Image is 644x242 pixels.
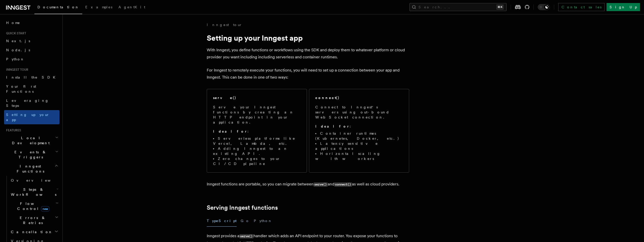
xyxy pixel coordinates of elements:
a: Sign Up [607,3,640,11]
code: serve() [239,234,254,238]
p: : [213,129,301,134]
span: Leveraging Steps [6,99,49,108]
p: With Inngest, you define functions or workflows using the SDK and deploy them to whatever platfor... [207,46,409,61]
span: Install the SDK [6,75,58,79]
span: Overview [11,178,63,182]
code: serve() [314,182,328,187]
h2: serve() [213,95,236,100]
span: Node.js [6,48,30,52]
a: Node.js [4,45,59,55]
span: Your first Functions [6,84,36,93]
span: Flow Control [9,201,56,211]
a: Examples [82,2,115,14]
p: Serve your Inngest functions by creating an HTTP endpoint in your application. [213,105,301,125]
span: Setting up your app [6,113,50,122]
a: serve()Serve your Inngest functions by creating an HTTP endpoint in your application.Ideal for:Se... [207,89,307,173]
span: Documentation [37,5,79,9]
button: Toggle dark mode [538,4,550,10]
strong: Ideal for [315,124,350,128]
a: Python [4,55,59,64]
span: Cancellation [9,229,53,234]
span: AgentKit [118,5,145,9]
span: Events & Triggers [4,150,55,160]
button: Errors & Retries [9,213,59,227]
li: Zero changes to your CI/CD pipeline [213,156,301,166]
span: Quick start [4,31,26,35]
span: Inngest tour [4,68,28,72]
li: Container runtimes (Kubernetes, Docker, etc.) [315,131,403,141]
a: Install the SDK [4,73,59,82]
p: Inngest functions are portable, so you can migrate between and as well as cloud providers. [207,181,409,188]
a: Next.js [4,36,59,45]
a: Contact sales [558,3,605,11]
li: Serverless platforms like Vercel, Lambda, etc. [213,136,301,146]
a: Inngest tour [207,22,242,27]
span: Errors & Retries [9,215,55,225]
button: Local Development [4,133,59,148]
a: Setting up your app [4,110,59,124]
a: AgentKit [115,2,148,14]
button: TypeScript [207,215,237,227]
a: Home [4,18,59,27]
span: new [41,206,49,212]
button: Steps & Workflows [9,185,59,199]
p: For Inngest to remotely execute your functions, you will need to set up a connection between your... [207,67,409,81]
button: Go [241,215,250,227]
strong: Ideal for [213,129,247,133]
a: Serving Inngest functions [207,204,278,211]
span: Python [6,57,25,61]
code: connect() [334,182,352,187]
button: Inngest Functions [4,162,59,176]
a: Overview [9,176,59,185]
p: : [315,124,403,129]
a: Documentation [34,2,82,14]
span: Examples [85,5,112,9]
button: Events & Triggers [4,148,59,162]
button: Search...⌘K [409,3,507,11]
span: Inngest Functions [4,164,55,174]
a: Leveraging Steps [4,96,59,110]
li: Horizontal scaling with workers [315,151,403,161]
button: Flow Controlnew [9,199,59,213]
span: Local Development [4,135,55,146]
li: Adding Inngest to an existing API. [213,146,301,156]
button: Python [254,215,272,227]
span: Next.js [6,39,30,43]
p: Connect to Inngest's servers using out-bound WebSocket connection. [315,105,403,120]
span: Features [4,128,21,132]
h1: Setting up your Inngest app [207,33,409,42]
span: Home [6,20,20,25]
a: connect()Connect to Inngest's servers using out-bound WebSocket connection.Ideal for:Container ru... [309,89,409,173]
button: Cancellation [9,227,59,236]
kbd: ⌘K [496,5,504,10]
a: Your first Functions [4,82,59,96]
h2: connect() [315,95,340,100]
li: Latency sensitive applications [315,141,403,151]
span: Steps & Workflows [9,187,56,197]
